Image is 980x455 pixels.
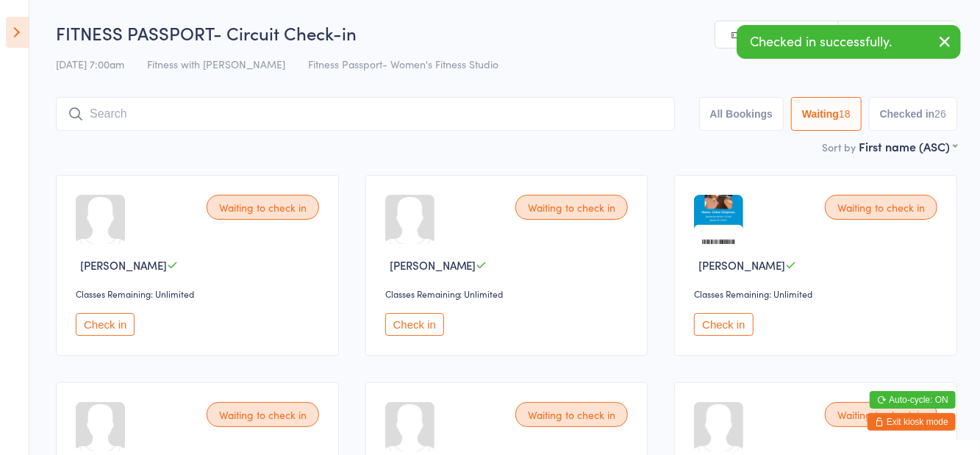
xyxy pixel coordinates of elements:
input: Search [56,97,675,131]
button: Check in [694,313,753,336]
div: Waiting to check in [825,195,937,220]
div: Checked in successfully. [737,25,961,59]
button: Exit kiosk mode [868,413,956,431]
span: [PERSON_NAME] [390,257,476,273]
span: [DATE] 7:00am [56,57,124,71]
span: [PERSON_NAME] [80,257,167,273]
div: Waiting to check in [515,195,628,220]
img: image1741738383.png [694,195,743,244]
div: Classes Remaining: Unlimited [694,287,942,300]
span: [PERSON_NAME] [698,257,785,273]
div: Waiting to check in [825,402,937,427]
div: 26 [934,108,946,120]
button: Waiting18 [791,97,862,131]
div: Waiting to check in [207,402,319,427]
div: Classes Remaining: Unlimited [385,287,633,300]
div: Classes Remaining: Unlimited [76,287,323,300]
span: Fitness with [PERSON_NAME] [147,57,285,71]
label: Sort by [822,140,856,154]
button: Check in [385,313,444,336]
span: Fitness Passport- Women's Fitness Studio [308,57,498,71]
div: First name (ASC) [859,138,957,154]
button: Auto-cycle: ON [870,391,956,409]
h2: FITNESS PASSPORT- Circuit Check-in [56,21,957,45]
button: Check in [76,313,135,336]
button: All Bookings [699,97,784,131]
div: Waiting to check in [207,195,319,220]
button: Checked in26 [869,97,957,131]
div: Waiting to check in [515,402,628,427]
div: 18 [839,108,851,120]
